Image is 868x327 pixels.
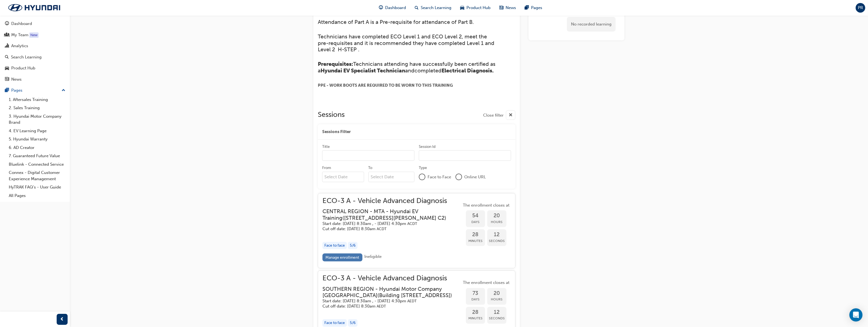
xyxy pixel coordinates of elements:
[322,226,453,232] h5: Cut off date: [DATE] 8:30am
[29,32,39,38] div: Tooltip anchor
[368,172,415,182] input: To
[7,127,68,135] a: 4. EV Learning Page
[487,213,506,219] span: 20
[487,232,506,238] span: 12
[318,33,496,53] span: Technicians have completed ECO Level 1 and ECO Level 2, meet the pre-requisites and it is recomme...
[405,67,414,74] span: and
[322,198,511,264] button: ECO-3 A - Vehicle Advanced DiagnosisCENTRAL REGION - MTA - Hyundai EV Training([STREET_ADDRESS][P...
[2,52,68,62] a: Search Learning
[11,21,32,27] div: Dashboard
[368,165,373,171] div: To
[377,304,386,309] span: Australian Eastern Daylight Time AEDT
[456,2,495,13] a: car-iconProduct Hub
[318,19,474,25] span: Attendance of Part A is a Pre-requisite for attendance of Part B.
[414,67,442,74] span: completed
[506,5,516,11] span: News
[415,4,419,11] span: search-icon
[11,43,28,49] div: Analytics
[7,152,68,160] a: 7. Guaranteed Future Value
[467,5,491,11] span: Product Hub
[521,2,547,13] a: pages-iconPages
[487,315,506,322] span: Seconds
[5,77,9,82] span: news-icon
[442,67,494,74] span: Electrical Diagnosis.
[322,253,362,261] a: Manage enrollment
[525,4,529,11] span: pages-icon
[464,174,486,180] span: Online URL
[322,144,330,150] div: Title
[500,4,504,11] span: news-icon
[5,33,9,38] span: people-icon
[487,296,506,303] span: Hours
[60,316,64,323] span: prev-icon
[62,87,65,94] span: up-icon
[7,183,68,191] a: HyTRAK FAQ's - User Guide
[419,165,427,171] div: Type
[7,143,68,152] a: 6. AD Creator
[11,32,28,38] div: My Team
[487,238,506,244] span: Seconds
[365,254,382,259] span: Ineligible
[460,4,465,11] span: car-icon
[5,66,9,71] span: car-icon
[11,65,35,71] div: Product Hub
[321,67,405,74] span: Hyundai EV Specialist Technician
[2,30,68,40] a: My Team
[2,18,68,85] button: DashboardMy TeamAnalyticsSearch LearningProduct HubNews
[3,2,66,13] img: Trak
[567,17,616,32] div: No recorded learning
[495,2,521,13] a: news-iconNews
[7,112,68,127] a: 3. Hyundai Motor Company Brand
[7,191,68,200] a: All Pages
[322,221,453,226] h5: Start date: [DATE] 8:30am , - [DATE] 4:30pm
[322,129,351,135] span: Sessions Filter
[7,135,68,143] a: 5. Hyundai Warranty
[466,219,485,225] span: Days
[421,5,452,11] span: Search Learning
[487,219,506,225] span: Hours
[318,61,353,67] span: Prerequisites:
[419,144,436,150] div: Session Id
[7,104,68,112] a: 2. Sales Training
[466,238,485,244] span: Minutes
[483,112,504,119] span: Close filter
[348,319,357,327] div: 5 / 6
[856,3,865,13] button: PR
[322,242,347,249] div: Face to face
[318,83,453,88] span: PPE - WORK BOOTS ARE REQUIRED TO BE WORN TO THIS TRAINING
[2,85,68,95] button: Pages
[2,19,68,29] a: Dashboard
[466,232,485,238] span: 28
[419,150,511,161] input: Session Id
[375,2,411,13] a: guage-iconDashboard
[483,110,515,120] button: Close filter
[531,5,543,11] span: Pages
[322,298,453,304] h5: Start date: [DATE] 8:30am , - [DATE] 4:30pm
[7,168,68,183] a: Connex - Digital Customer Experience Management
[466,213,485,219] span: 54
[849,308,863,322] div: Open Intercom Messenger
[407,299,417,303] span: Australian Eastern Daylight Time AEDT
[7,160,68,169] a: Bluelink - Connected Service
[322,304,453,309] h5: Cut off date: [DATE] 8:30am
[428,174,451,180] span: Face to Face
[322,198,462,204] span: ECO-3 A - Vehicle Advanced Diagnosis
[462,280,511,286] span: The enrollment closes at
[509,112,513,119] span: cross-icon
[377,227,387,231] span: Australian Central Daylight Time ACDT
[11,54,42,60] div: Search Learning
[348,242,357,249] div: 5 / 6
[318,61,497,74] span: Technicians attending have successfully been certified as a
[7,95,68,104] a: 1. Aftersales Training
[11,87,22,94] div: Pages
[2,74,68,84] a: News
[5,44,9,49] span: chart-icon
[2,63,68,73] a: Product Hub
[466,309,485,315] span: 28
[322,275,462,281] span: ECO-3 A - Vehicle Advanced Diagnosis
[466,296,485,303] span: Days
[466,315,485,322] span: Minutes
[5,21,9,26] span: guage-icon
